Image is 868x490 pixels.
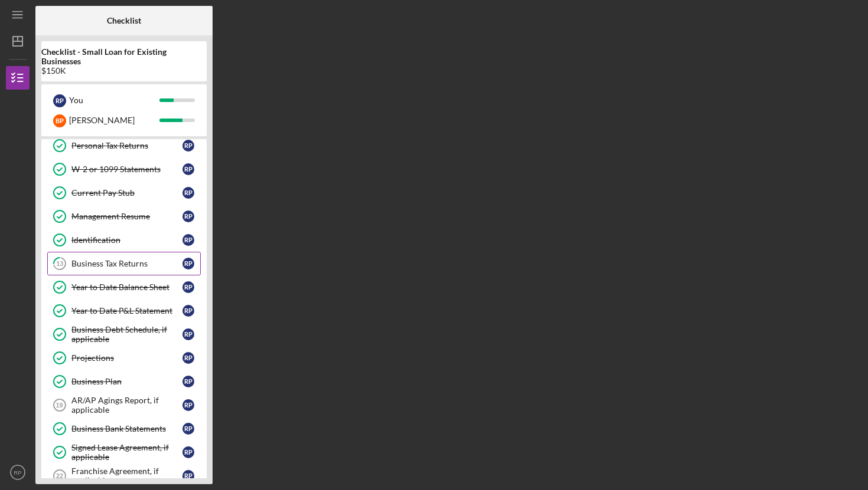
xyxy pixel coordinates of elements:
div: R P [182,258,194,269]
a: 19AR/AP Agings Report, if applicableRP [47,393,201,417]
div: Identification [71,235,182,245]
a: Business Debt Schedule, if applicableRP [47,323,201,346]
a: Year to Date Balance SheetRP [47,275,201,299]
div: AR/AP Agings Report, if applicable [71,396,182,415]
div: Business Bank Statements [71,424,182,433]
div: Business Debt Schedule, if applicable [71,325,182,344]
div: Current Pay Stub [71,188,182,198]
div: Business Tax Returns [71,259,182,268]
div: $150K [41,66,207,75]
div: Signed Lease Agreement, if applicable [71,443,182,462]
div: R P [182,163,194,175]
a: Business Bank StatementsRP [47,417,201,440]
div: R P [182,446,194,458]
div: Year to Date P&L Statement [71,306,182,315]
div: R P [182,399,194,411]
div: Management Resume [71,212,182,221]
div: [PERSON_NAME] [69,110,159,130]
b: Checklist [107,16,141,25]
a: Year to Date P&L StatementRP [47,299,201,323]
tspan: 19 [56,402,63,409]
div: Franchise Agreement, if applicable [71,466,182,485]
tspan: 22 [56,472,63,479]
a: W-2 or 1099 StatementsRP [47,157,201,181]
div: R P [182,376,194,387]
a: Current Pay StubRP [47,181,201,205]
div: R P [182,234,194,246]
div: R P [182,281,194,293]
div: Year to Date Balance Sheet [71,282,182,292]
a: Signed Lease Agreement, if applicableRP [47,440,201,464]
div: W-2 or 1099 Statements [71,165,182,174]
div: You [69,90,159,110]
a: IdentificationRP [47,228,201,252]
div: R P [182,352,194,364]
div: Personal Tax Returns [71,141,182,150]
div: Business Plan [71,377,182,386]
div: B P [53,114,66,127]
tspan: 13 [56,260,63,268]
a: Business PlanRP [47,370,201,393]
button: RP [6,461,30,484]
div: R P [182,211,194,222]
a: Management ResumeRP [47,205,201,228]
div: R P [182,328,194,340]
a: Personal Tax ReturnsRP [47,134,201,157]
a: ProjectionsRP [47,346,201,370]
div: R P [182,187,194,199]
a: 22Franchise Agreement, if applicableRP [47,464,201,488]
b: Checklist - Small Loan for Existing Businesses [41,47,207,66]
div: R P [182,423,194,435]
div: R P [53,94,66,107]
div: R P [182,140,194,152]
text: RP [14,469,21,476]
div: R P [182,470,194,482]
div: Projections [71,353,182,363]
div: R P [182,305,194,317]
a: 13Business Tax ReturnsRP [47,252,201,275]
